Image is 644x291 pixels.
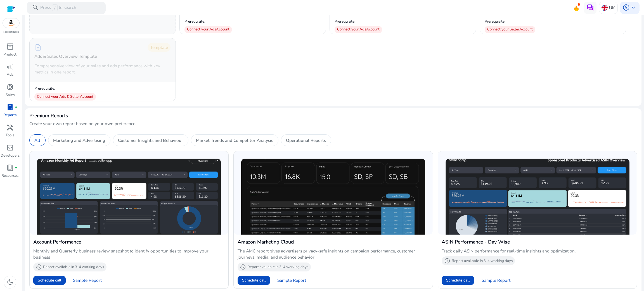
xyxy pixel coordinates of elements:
p: Sales [6,92,15,98]
h4: ASIN Performance - Day Wise [442,238,633,245]
button: Schedule call [238,276,270,285]
span: keyboard_arrow_down [630,4,637,11]
button: Sample Report [272,276,311,285]
div: Template [148,43,171,52]
span: Sample Report [482,277,510,283]
span: account_circle [622,4,630,11]
span: donut_small [6,84,14,91]
p: Product [3,52,16,58]
span: Schedule call [446,277,470,283]
p: Prerequisite: [34,86,96,91]
p: Report available in 3-4 working days [247,265,308,270]
button: Sample Report [477,276,515,285]
p: Prerequisite: [184,19,232,24]
img: uk.svg [602,5,608,11]
span: description [34,44,42,51]
span: history_2 [36,264,42,270]
span: Sample Report [73,277,102,283]
span: campaign [6,63,14,71]
p: Market Trends and Competitor Analysis [196,137,273,144]
p: Create your own report based on your own preference. [29,121,637,127]
p: Marketing and Advertising [53,137,105,144]
span: handyman [6,124,14,131]
h4: Premium Reports [29,113,68,119]
button: Sample Report [68,276,107,285]
p: Monthly and Quarterly business review snapshot to identify opportunities to improve your business [33,248,225,260]
p: Tools [6,133,14,138]
p: Track daily ASIN performance for real-time insights and optimization. [442,248,633,254]
span: Schedule call [38,277,61,283]
span: Schedule call [242,277,266,283]
span: Sample Report [277,277,306,283]
p: All [34,137,40,144]
p: Developers [1,153,20,159]
span: fiber_manual_record [15,167,17,169]
p: Resources [1,173,18,179]
span: book_4 [6,164,14,171]
span: history_2 [444,258,450,264]
div: Connect your Seller Account [485,26,535,33]
p: Ads [7,72,13,78]
h5: Ads & Sales Overview Template [34,54,97,59]
p: Customer Insights and Behaviour [118,137,183,144]
span: code_blocks [6,144,14,151]
p: UK [609,3,615,13]
h4: Account Performance [33,238,225,245]
p: Report available in 3-4 working days [452,259,513,264]
p: Prerequisite: [485,19,535,24]
div: Connect your Ads Account [335,26,382,33]
p: Marketplace [3,30,19,34]
img: amazon.svg [3,18,20,28]
p: The AMC report gives advertisers privacy-safe insights on campaign performance, customer journeys... [238,248,429,260]
p: Comprehensive view of your sales and ads performance with key metrics in one report. [34,63,171,75]
p: Prerequisite: [335,19,382,24]
div: Connect your Ads Account [184,26,232,33]
span: history_2 [240,264,246,270]
p: Press to search [40,4,76,11]
span: lab_profile [6,104,14,111]
span: inventory_2 [6,43,14,50]
span: search [32,4,39,11]
span: / [52,4,57,11]
div: Connect your Ads & Seller Account [34,93,96,100]
p: Reports [3,113,16,118]
p: Report available in 3-4 working days [43,265,104,270]
span: fiber_manual_record [15,106,17,109]
button: Schedule call [442,276,474,285]
h4: Amazon Marketing Cloud [238,238,429,245]
p: Operational Reports [286,137,326,144]
span: dark_mode [6,278,14,286]
button: Schedule call [33,276,66,285]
